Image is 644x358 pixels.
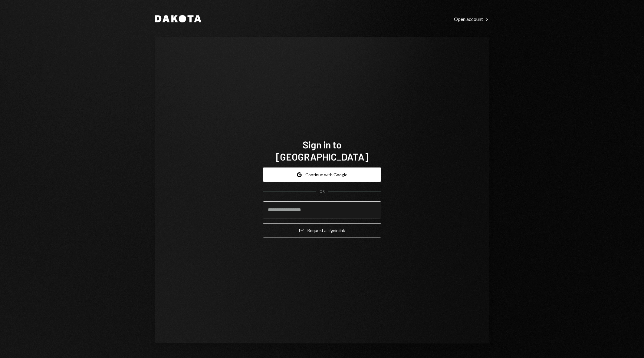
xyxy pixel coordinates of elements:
button: Request a signinlink [263,223,381,237]
div: Open account [454,16,489,22]
div: OR [320,189,325,194]
a: Open account [454,15,489,22]
h1: Sign in to [GEOGRAPHIC_DATA] [263,138,381,163]
button: Continue with Google [263,167,381,182]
